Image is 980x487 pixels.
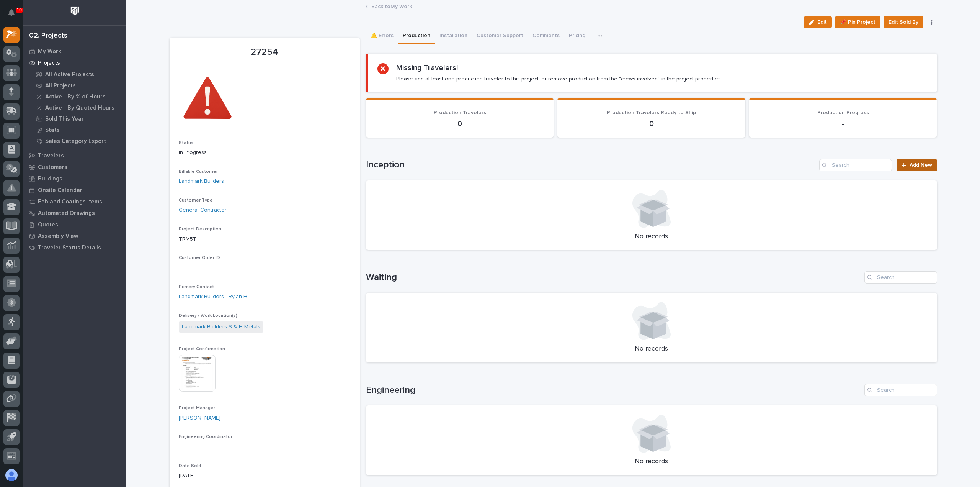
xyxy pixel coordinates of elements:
a: Fab and Coatings Items [23,196,126,207]
a: Sales Category Export [29,136,126,146]
span: Edit Sold By [889,18,918,27]
span: Add New [910,162,932,168]
button: Production [398,28,435,44]
p: My Work [38,48,61,55]
button: Edit [804,16,832,28]
button: Comments [528,28,564,44]
p: Please add at least one production traveler to this project, or remove production from the "crews... [396,75,722,82]
a: Travelers [23,150,126,161]
a: Add New [897,159,937,171]
div: Notifications10 [10,9,20,21]
span: Project Manager [179,406,215,410]
a: Stats [29,125,126,135]
span: Production Progress [817,110,869,115]
span: Production Travelers Ready to Ship [607,110,696,115]
p: Travelers [38,152,64,159]
p: Fab and Coatings Items [38,198,102,205]
p: Traveler Status Details [38,244,101,251]
a: General Contractor [179,206,227,214]
p: Sold This Year [45,116,84,123]
p: No records [375,457,928,466]
span: Delivery / Work Location(s) [179,313,237,318]
img: Workspace Logo [68,4,82,18]
a: All Active Projects [29,69,126,80]
p: In Progress [179,149,351,157]
a: Active - By Quoted Hours [29,102,126,113]
button: Pricing [564,28,590,44]
p: 27254 [179,47,351,58]
p: - [179,443,351,451]
button: users-avatar [3,467,20,483]
a: Traveler Status Details [23,242,126,253]
h2: Missing Travelers! [396,63,458,72]
span: Edit [817,19,827,26]
p: Customers [38,164,67,171]
input: Search [864,384,937,396]
input: Search [819,159,892,171]
button: ⚠️ Errors [366,28,398,44]
a: My Work [23,46,126,57]
p: 0 [567,119,736,128]
a: Projects [23,57,126,69]
a: Landmark Builders S & H Metals [182,323,260,331]
p: Automated Drawings [38,210,95,217]
p: No records [375,345,928,353]
a: All Projects [29,80,126,91]
p: Stats [45,127,60,134]
p: TRM5T [179,235,351,243]
span: Project Confirmation [179,347,225,351]
span: Primary Contact [179,285,214,289]
p: Buildings [38,175,62,182]
span: Engineering Coordinator [179,435,232,439]
button: Installation [435,28,472,44]
p: Sales Category Export [45,138,106,145]
p: 0 [375,119,545,128]
p: Active - By % of Hours [45,93,106,100]
span: Billable Customer [179,169,218,174]
h1: Engineering [366,385,861,396]
h1: Waiting [366,272,861,283]
span: Project Description [179,227,221,231]
span: Status [179,141,193,145]
a: Landmark Builders - Rylan H [179,293,247,301]
div: 02. Projects [29,32,67,40]
a: [PERSON_NAME] [179,414,220,422]
a: Back toMy Work [371,2,412,10]
p: - [758,119,928,128]
p: All Active Projects [45,71,94,78]
p: 10 [17,7,22,13]
p: All Projects [45,82,76,89]
button: Customer Support [472,28,528,44]
p: No records [375,233,928,241]
button: 📌 Pin Project [835,16,880,28]
a: Buildings [23,173,126,184]
span: Production Travelers [434,110,486,115]
button: Notifications [3,5,20,21]
p: - [179,264,351,272]
a: Active - By % of Hours [29,91,126,102]
a: Onsite Calendar [23,184,126,196]
input: Search [864,271,937,284]
span: 📌 Pin Project [840,18,875,27]
span: Customer Order ID [179,256,220,260]
p: [DATE] [179,472,351,480]
a: Customers [23,161,126,173]
button: Edit Sold By [884,16,923,28]
p: Onsite Calendar [38,187,82,194]
p: Quotes [38,221,58,228]
a: Automated Drawings [23,207,126,219]
a: Sold This Year [29,113,126,124]
span: Date Sold [179,464,201,468]
span: Customer Type [179,198,213,203]
a: Assembly View [23,230,126,242]
p: Assembly View [38,233,78,240]
p: Active - By Quoted Hours [45,105,114,112]
p: Projects [38,60,60,67]
a: Landmark Builders [179,177,224,185]
img: Fvw27piiN3Vvh8fo_iLPX7dw5lhkcmQTc-eF4ts1C2c [179,71,236,128]
h1: Inception [366,159,817,171]
a: Quotes [23,219,126,230]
